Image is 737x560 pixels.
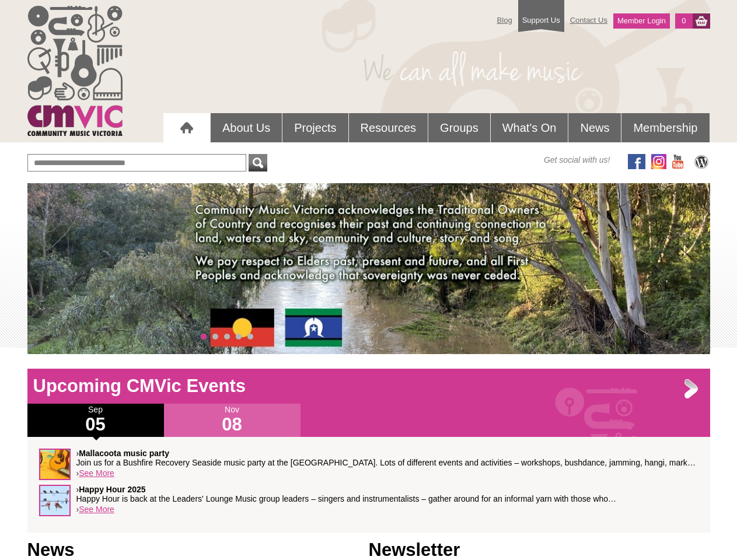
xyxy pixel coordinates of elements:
[675,13,692,29] a: 0
[651,154,666,169] img: icon-instagram.png
[568,113,621,142] a: News
[79,449,169,458] strong: Mallacoota music party
[621,113,709,142] a: Membership
[613,13,670,29] a: Member Login
[39,449,71,480] img: SqueezeSucknPluck-sq.jpg
[27,415,164,434] h1: 05
[27,6,123,136] img: cmvic_logo.png
[428,113,490,142] a: Groups
[79,485,145,494] strong: Happy Hour 2025
[164,404,301,437] div: Nov
[27,374,710,398] h1: Upcoming CMVic Events
[693,154,710,169] img: CMVic Blog
[39,449,698,485] div: ›
[349,113,428,142] a: Resources
[211,113,282,142] a: About Us
[564,10,613,30] a: Contact Us
[544,154,610,166] span: Get social with us!
[79,505,114,514] a: See More
[282,113,348,142] a: Projects
[27,404,164,437] div: Sep
[39,485,71,516] img: Happy_Hour_sq.jpg
[76,449,698,467] p: › Join us for a Bushfire Recovery Seaside music party at the [GEOGRAPHIC_DATA]. Lots of different...
[39,485,698,521] div: ›
[164,415,301,434] h1: 08
[76,485,698,503] p: › Happy Hour is back at the Leaders' Lounge Music group leaders – singers and instrumentalists – ...
[79,468,114,478] a: See More
[491,10,518,30] a: Blog
[491,113,568,142] a: What's On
